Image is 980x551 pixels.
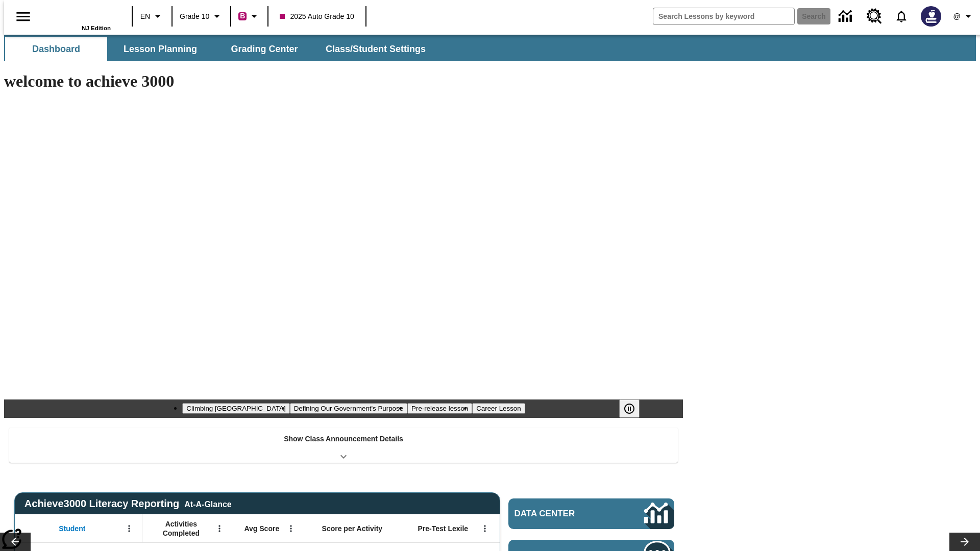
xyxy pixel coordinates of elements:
[4,72,683,91] h1: welcome to achieve 3000
[953,11,960,22] span: @
[888,3,915,30] a: Notifications
[109,37,211,61] button: Lesson Planning
[213,37,315,61] button: Grading Center
[472,403,525,414] button: Slide 4 Career Lesson
[407,403,472,414] button: Slide 3 Pre-release lesson
[5,37,107,61] button: Dashboard
[44,4,111,31] div: Home
[140,11,150,22] span: EN
[176,7,227,26] button: Grade: Grade 10, Select a grade
[136,7,168,26] button: Language: EN, Select a language
[4,37,435,61] div: SubNavbar
[244,524,279,533] span: Avg Score
[861,3,888,30] a: Resource Center, Will open in new tab
[212,521,227,536] button: Open Menu
[184,498,231,509] div: At-A-Glance
[8,2,38,32] button: Open side menu
[619,399,640,418] button: Pause
[44,5,111,25] a: Home
[832,3,861,31] a: Data Center
[234,7,264,26] button: Boost Class color is violet red. Change class color
[418,524,469,533] span: Pre-Test Lexile
[9,428,678,463] div: Show Class Announcement Details
[240,10,245,22] span: B
[619,399,650,418] div: Pause
[182,403,289,414] button: Slide 1 Climbing Mount Tai
[180,11,209,22] span: Grade 10
[24,498,232,510] span: Achieve3000 Literacy Reporting
[121,521,137,536] button: Open Menu
[322,524,383,533] span: Score per Activity
[290,403,407,414] button: Slide 2 Defining Our Government's Purpose
[477,521,493,536] button: Open Menu
[317,37,434,61] button: Class/Student Settings
[947,7,980,26] button: Profile/Settings
[949,533,980,551] button: Lesson carousel, Next
[4,35,976,61] div: SubNavbar
[915,3,947,30] button: Select a new avatar
[284,434,403,444] p: Show Class Announcement Details
[653,8,794,24] input: search field
[283,521,299,536] button: Open Menu
[82,25,111,31] span: NJ Edition
[59,524,85,533] span: Student
[514,509,610,519] span: Data Center
[280,11,354,22] span: 2025 Auto Grade 10
[148,519,215,538] span: Activities Completed
[508,498,674,529] a: Data Center
[921,6,941,27] img: Avatar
